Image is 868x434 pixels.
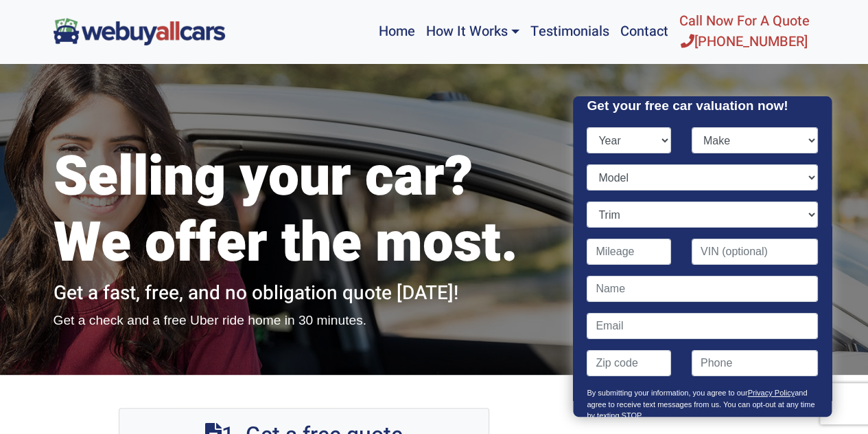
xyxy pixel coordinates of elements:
strong: Get your free car valuation now! [587,98,788,113]
p: Get a check and a free Uber ride home in 30 minutes. [54,311,554,331]
input: Email [587,313,818,339]
a: Contact [615,6,674,58]
input: Zip code [587,350,672,376]
a: Testimonials [525,6,615,58]
a: How It Works [420,6,524,58]
input: Name [587,276,818,302]
a: Call Now For A Quote[PHONE_NUMBER] [674,6,815,58]
input: VIN (optional) [692,239,818,265]
h2: Get a fast, free, and no obligation quote [DATE]! [54,282,554,305]
a: Privacy Policy [748,389,795,397]
input: Phone [692,350,818,376]
p: By submitting your information, you agree to our and agree to receive text messages from us. You ... [587,387,818,428]
h1: Selling your car? We offer the most. [54,144,554,276]
a: Home [373,6,420,58]
input: Mileage [587,239,672,265]
img: We Buy All Cars in NJ logo [54,18,225,45]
